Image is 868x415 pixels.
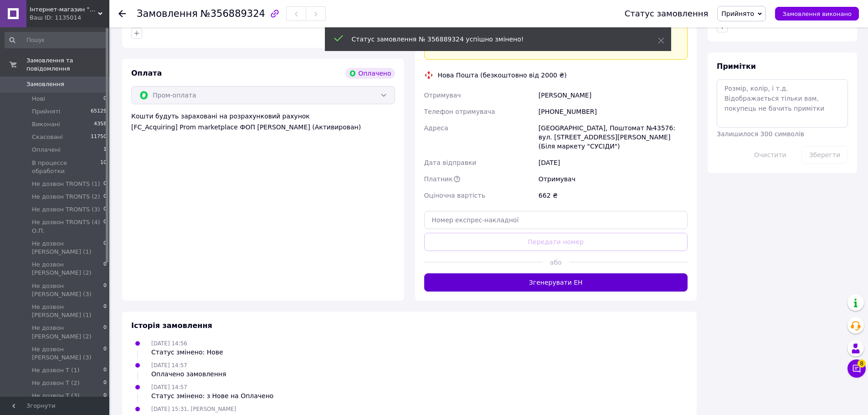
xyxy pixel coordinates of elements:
[103,303,107,319] span: 0
[32,120,60,128] span: Виконані
[26,80,64,88] span: Замовлення
[118,9,126,18] div: Повернутися назад
[103,218,107,235] span: 0
[32,366,80,374] span: Не дозвон Т (1)
[32,108,60,116] span: Прийняті
[32,193,100,201] span: Не дозвон TRONTS (2)
[32,261,103,277] span: Не дозвон [PERSON_NAME] (2)
[537,103,689,120] div: [PHONE_NUMBER]
[345,68,395,79] div: Оплачено
[424,273,688,292] button: Згенерувати ЕН
[858,359,866,368] span: 8
[32,159,100,175] span: В процессе обработки
[103,379,107,387] span: 0
[424,108,495,115] span: Телефон отримувача
[151,369,226,379] div: Оплачено замовлення
[424,192,485,199] span: Оціночна вартість
[5,32,108,48] input: Пошук
[32,180,100,188] span: Не дозвон TRONTS (1)
[32,133,63,141] span: Скасовані
[103,261,107,277] span: 0
[537,87,689,103] div: [PERSON_NAME]
[717,62,756,71] span: Примітки
[91,133,107,141] span: 11750
[151,348,223,357] div: Статус змінено: Нове
[537,187,689,204] div: 662 ₴
[103,95,107,103] span: 0
[103,366,107,374] span: 0
[424,175,453,183] span: Платник
[103,146,107,154] span: 1
[775,7,859,20] button: Замовлення виконано
[103,180,107,188] span: 0
[100,159,107,175] span: 10
[30,5,98,14] span: Інтернет-магазин "ПротеїнiнКиїв"
[32,345,103,362] span: Не дозвон [PERSON_NAME] (3)
[32,95,45,103] span: Нові
[537,120,689,154] div: [GEOGRAPHIC_DATA], Поштомат №43576: вул. [STREET_ADDRESS][PERSON_NAME] (Біля маркету "СУСІДИ")
[151,391,273,400] div: Статус змінено: з Нове на Оплачено
[537,171,689,187] div: Отримувач
[151,384,187,390] span: [DATE] 14:57
[32,146,61,154] span: Оплачені
[103,282,107,298] span: 0
[352,35,635,44] div: Статус замовлення № 356889324 успішно змінено!
[103,392,107,400] span: 0
[32,240,103,256] span: Не дозвон [PERSON_NAME] (1)
[131,123,395,132] div: [FC_Acquiring] Prom marketplace ФОП [PERSON_NAME] (Активирован)
[103,240,107,256] span: 0
[91,108,107,116] span: 65129
[103,205,107,214] span: 0
[200,8,265,19] span: №356889324
[782,10,852,17] span: Замовлення виконано
[151,340,187,347] span: [DATE] 14:56
[537,154,689,171] div: [DATE]
[103,193,107,201] span: 0
[436,71,569,80] div: Нова Пошта (безкоштовно від 2000 ₴)
[137,8,198,19] span: Замовлення
[424,159,477,166] span: Дата відправки
[32,218,103,235] span: Не дозвон TRONTS (4) О.П.
[543,258,569,267] span: або
[424,211,688,229] input: Номер експрес-накладної
[26,56,109,73] span: Замовлення та повідомлення
[131,321,212,330] span: Історія замовлення
[151,362,187,369] span: [DATE] 14:57
[625,9,709,18] div: Статус замовлення
[32,379,80,387] span: Не дозвон Т (2)
[32,282,103,298] span: Не дозвон [PERSON_NAME] (3)
[847,359,866,378] button: Чат з покупцем8
[131,69,162,77] span: Оплата
[30,14,109,22] div: Ваш ID: 1135014
[151,406,236,412] span: [DATE] 15:31, [PERSON_NAME]
[424,92,461,99] span: Отримувач
[721,10,754,17] span: Прийнято
[717,130,804,138] span: Залишилося 300 символів
[32,303,103,319] span: Не дозвон [PERSON_NAME] (1)
[103,345,107,362] span: 0
[32,392,80,400] span: Не дозвон Т (3)
[131,112,395,132] div: Кошти будуть зараховані на розрахунковий рахунок
[103,324,107,340] span: 0
[32,324,103,340] span: Не дозвон [PERSON_NAME] (2)
[32,205,100,214] span: Не дозвон TRONTS (3)
[94,120,107,128] span: 4358
[424,124,448,132] span: Адреса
